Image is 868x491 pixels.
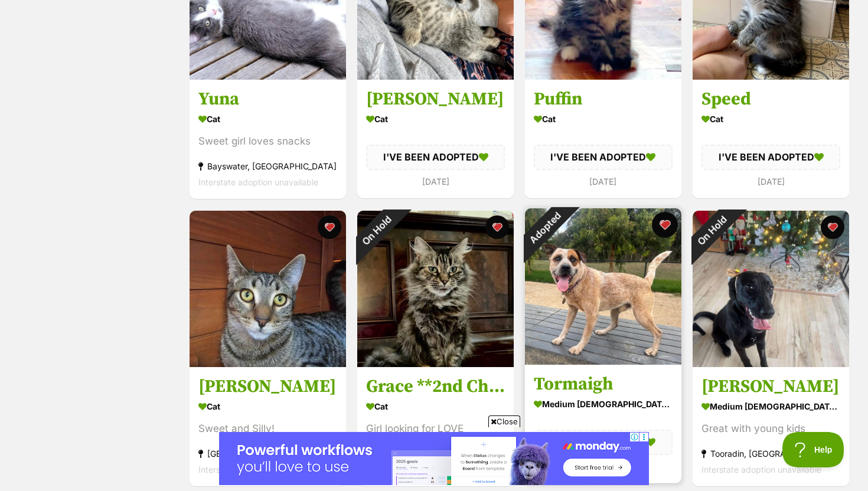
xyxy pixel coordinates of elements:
[693,366,849,486] a: [PERSON_NAME] medium [DEMOGRAPHIC_DATA] Dog Great with young kids Tooradin, [GEOGRAPHIC_DATA] Int...
[198,446,337,461] div: [GEOGRAPHIC_DATA][PERSON_NAME][GEOGRAPHIC_DATA]
[701,398,840,415] div: medium [DEMOGRAPHIC_DATA] Dog
[366,89,505,111] h3: [PERSON_NAME]
[701,111,840,128] div: Cat
[701,464,821,474] span: Interstate adoption unavailable
[198,375,337,398] h3: [PERSON_NAME]
[534,174,673,189] div: [DATE]
[366,145,505,170] div: I'VE BEEN ADOPTED
[488,415,520,427] span: Close
[366,375,505,398] h3: Grace **2nd Chance Cat Rescue**
[366,421,505,437] div: Girl looking for LOVE
[701,174,840,189] div: [DATE]
[198,89,337,111] h3: Yuna
[701,421,840,437] div: Great with young kids
[677,195,747,265] div: On Hold
[693,211,849,367] img: Bailey
[357,358,514,369] a: On Hold
[198,421,337,437] div: Sweet and Silly!
[198,159,337,175] div: Bayswater, [GEOGRAPHIC_DATA]
[510,193,580,263] div: Adopted
[701,446,840,461] div: Tooradin, [GEOGRAPHIC_DATA]
[534,145,673,170] div: I'VE BEEN ADOPTED
[534,89,673,111] h3: Puffin
[357,80,514,198] a: [PERSON_NAME] Cat I'VE BEEN ADOPTED [DATE] favourite
[190,366,346,486] a: [PERSON_NAME] Cat Sweet and Silly! [GEOGRAPHIC_DATA][PERSON_NAME][GEOGRAPHIC_DATA] Interstate ado...
[701,145,840,170] div: I'VE BEEN ADOPTED
[366,174,505,189] div: [DATE]
[366,398,505,415] div: Cat
[198,398,337,415] div: Cat
[652,212,678,238] button: favourite
[782,432,844,467] iframe: Help Scout Beacon - Open
[190,80,346,199] a: Yuna Cat Sweet girl loves snacks Bayswater, [GEOGRAPHIC_DATA] Interstate adoption unavailable fav...
[693,80,849,198] a: Speed Cat I'VE BEEN ADOPTED [DATE] favourite
[198,111,337,128] div: Cat
[534,395,673,413] div: medium [DEMOGRAPHIC_DATA] Dog
[219,432,649,485] iframe: Advertisement
[342,195,412,265] div: On Hold
[357,211,514,367] img: Grace **2nd Chance Cat Rescue**
[693,358,849,369] a: On Hold
[485,215,509,239] button: favourite
[701,375,840,398] h3: [PERSON_NAME]
[525,355,681,367] a: Adopted
[821,215,844,239] button: favourite
[318,215,341,239] button: favourite
[198,134,337,150] div: Sweet girl loves snacks
[366,111,505,128] div: Cat
[198,464,318,474] span: Interstate adoption unavailable
[525,364,681,483] a: Tormaigh medium [DEMOGRAPHIC_DATA] Dog I'VE BEEN ADOPTED [DATE] favourite
[534,373,673,395] h3: Tormaigh
[198,178,318,188] span: Interstate adoption unavailable
[525,208,681,365] img: Tormaigh
[525,80,681,198] a: Puffin Cat I'VE BEEN ADOPTED [DATE] favourite
[534,111,673,128] div: Cat
[190,211,346,367] img: Jakob
[701,89,840,111] h3: Speed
